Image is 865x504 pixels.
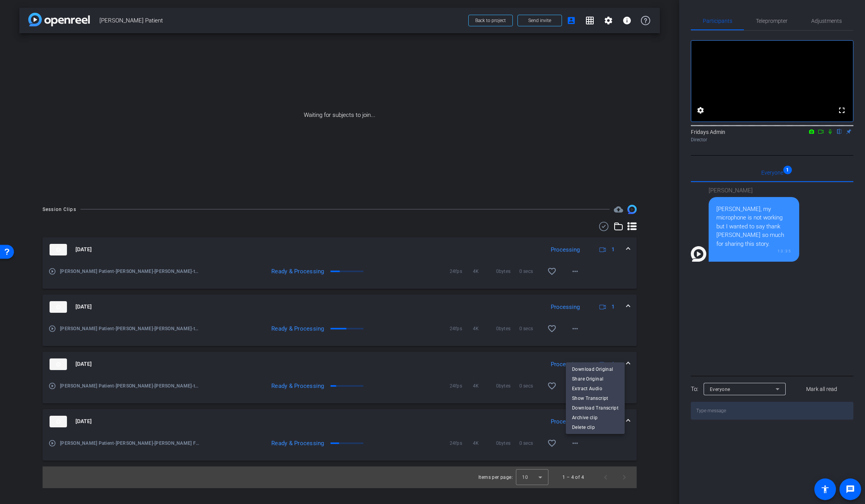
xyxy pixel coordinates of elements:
[572,384,618,393] span: Extract Audio
[572,413,618,422] span: Archive clip
[572,394,618,403] span: Show Transcript
[572,374,618,384] span: Share Original
[572,365,618,374] span: Download Original
[572,423,618,432] span: Delete clip
[572,403,618,413] span: Download Transcript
